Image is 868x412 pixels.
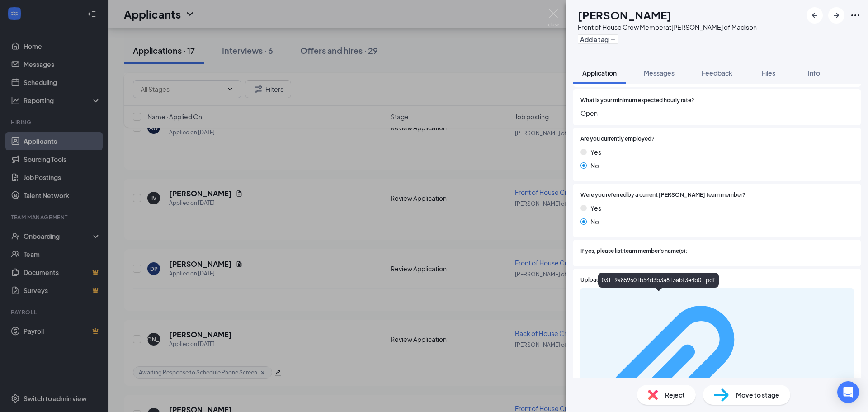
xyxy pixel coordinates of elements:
[598,273,719,288] div: 03119a859601b54d3b3a813abf3e4b01.pdf
[828,7,844,24] button: ArrowRight
[580,108,854,118] span: Open
[580,247,687,256] span: If yes, please list team member's name(s):
[610,37,616,42] svg: Plus
[580,191,745,199] span: Were you referred by a current [PERSON_NAME] team member?
[578,34,618,44] button: PlusAdd a tag
[582,69,617,77] span: Application
[590,161,599,170] span: No
[578,7,671,23] h1: [PERSON_NAME]
[702,69,732,77] span: Feedback
[809,10,820,21] svg: ArrowLeftNew
[850,10,861,21] svg: Ellipses
[590,203,601,213] span: Yes
[831,10,842,21] svg: ArrowRight
[763,377,848,384] div: 03119a859601b54d3b3a813abf3e4b01.pdf
[580,276,622,284] span: Upload Resume
[808,69,820,77] span: Info
[580,96,694,105] span: What is your minimum expected hourly rate?
[762,69,775,77] span: Files
[837,381,859,403] div: Open Intercom Messenger
[580,135,655,143] span: Are you currently employed?
[590,217,599,227] span: No
[665,390,685,400] span: Reject
[578,23,757,32] div: Front of House Crew Member at [PERSON_NAME] of Madison
[736,390,779,400] span: Move to stage
[590,147,601,157] span: Yes
[644,69,675,77] span: Messages
[807,7,823,24] button: ArrowLeftNew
